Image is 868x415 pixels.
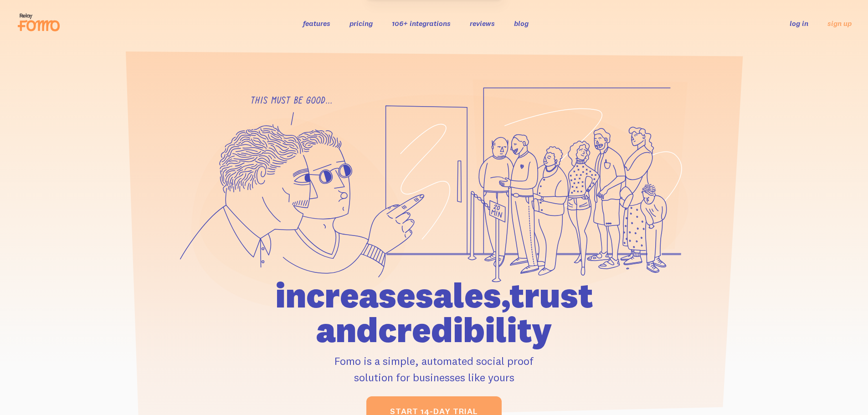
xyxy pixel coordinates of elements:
p: Fomo is a simple, automated social proof solution for businesses like yours [223,353,645,385]
a: log in [790,19,808,28]
a: features [303,19,330,28]
a: blog [514,19,529,28]
a: pricing [349,19,373,28]
a: 106+ integrations [392,19,451,28]
a: sign up [827,19,852,28]
h1: increase sales, trust and credibility [223,278,645,347]
a: reviews [470,19,495,28]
